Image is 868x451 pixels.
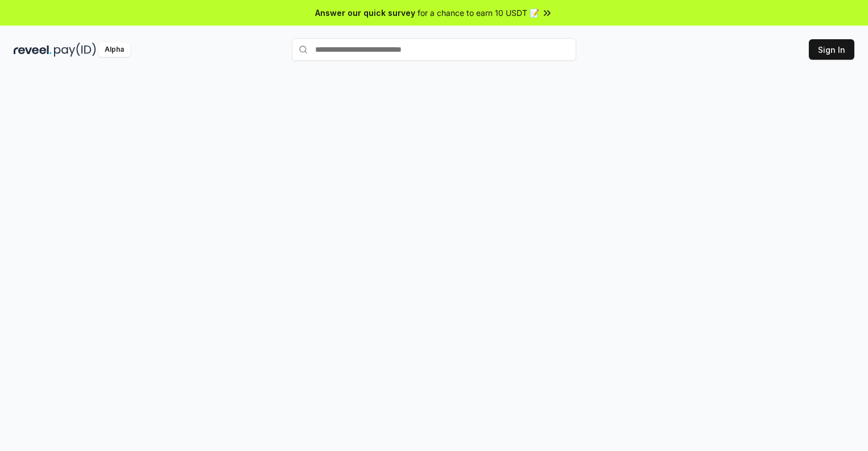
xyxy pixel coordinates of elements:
[54,43,96,57] img: pay_id
[98,43,130,57] div: Alpha
[14,43,52,57] img: reveel_dark
[315,7,415,19] span: Answer our quick survey
[809,39,854,60] button: Sign In
[418,7,539,19] span: for a chance to earn 10 USDT 📝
